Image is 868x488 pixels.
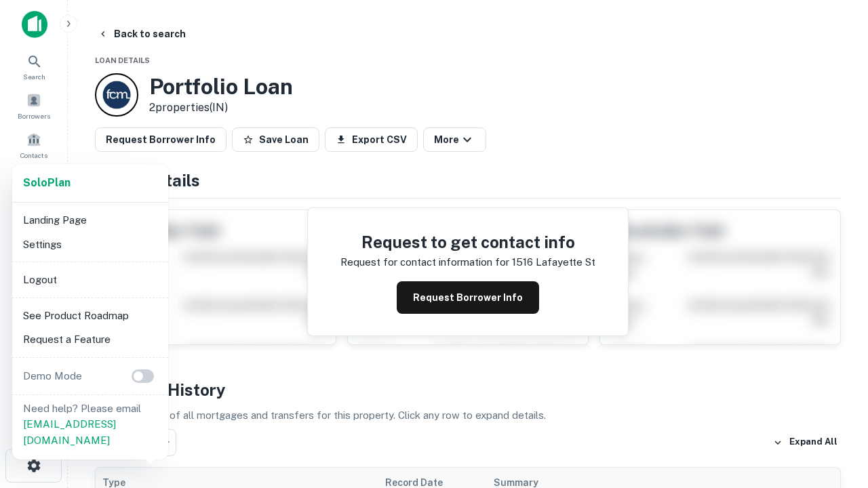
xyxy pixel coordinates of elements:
[23,176,71,189] strong: Solo Plan
[23,418,116,446] a: [EMAIL_ADDRESS][DOMAIN_NAME]
[18,208,163,232] li: Landing Page
[18,304,163,328] li: See Product Roadmap
[23,175,71,191] a: SoloPlan
[18,232,163,257] li: Settings
[18,327,163,352] li: Request a Feature
[23,401,157,449] p: Need help? Please email
[18,368,87,384] p: Demo Mode
[800,336,868,401] iframe: Chat Widget
[18,268,163,292] li: Logout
